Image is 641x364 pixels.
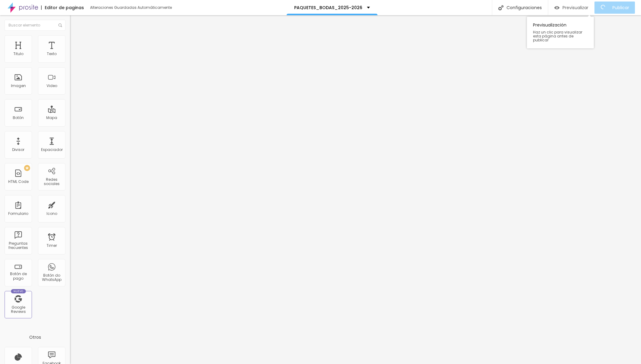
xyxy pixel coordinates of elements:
[6,241,30,250] div: Preguntas frecuentes
[294,5,362,10] p: PAQUETES_BODAS_2025-2026
[498,5,503,10] img: Icone
[41,5,84,10] div: Editor de paginas
[47,84,57,88] div: Video
[70,15,641,364] iframe: Editor
[563,5,588,10] span: Previsualizar
[40,273,64,282] div: Botón do WhatsApp
[533,30,588,42] span: Haz un clic para visualizar esta página antes de publicar
[47,212,57,216] div: Icono
[40,177,64,186] div: Redes sociales
[47,52,57,56] div: Texto
[11,289,26,293] div: Nuevo
[12,148,24,152] div: Divisor
[554,5,559,10] img: view-1.svg
[6,272,30,281] div: Botón de pago
[8,180,29,184] div: HTML Code
[47,243,57,248] div: Timer
[5,20,65,31] input: Buscar elemento
[13,116,24,120] div: Botón
[41,148,63,152] div: Espaciador
[8,212,28,216] div: Formulario
[11,84,26,88] div: Imagen
[612,5,629,10] span: Publicar
[6,305,30,314] div: Google Reviews
[46,116,57,120] div: Mapa
[13,52,23,56] div: Titulo
[594,2,635,14] button: Publicar
[90,6,172,9] div: Alteraciones Guardadas Automáticamente
[58,23,62,27] img: Icone
[527,17,594,48] div: Previsualización
[548,2,594,14] button: Previsualizar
